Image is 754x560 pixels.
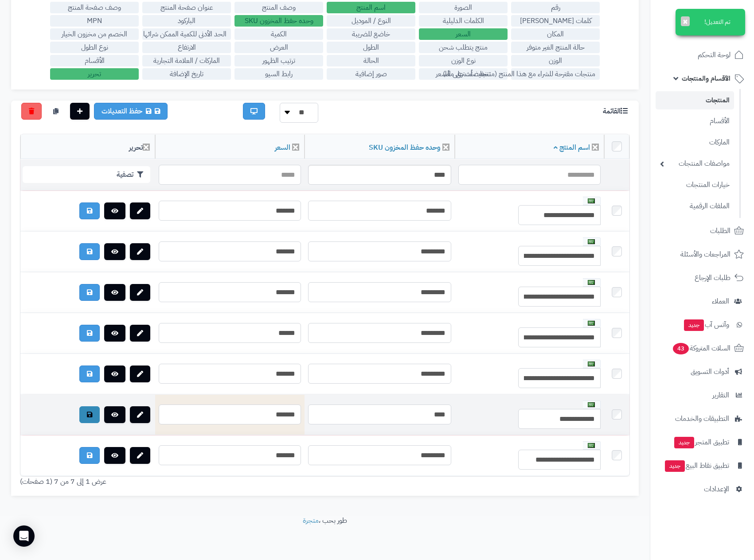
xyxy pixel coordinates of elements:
img: العربية [588,280,595,285]
span: أدوات التسويق [691,366,729,378]
div: تم التعديل! [676,9,745,35]
label: الباركود [142,15,231,27]
span: الطلبات [710,225,731,237]
label: الحالة [327,55,415,66]
label: الارتفاع [142,42,231,53]
span: العملاء [712,295,729,307]
a: حفظ التعديلات [94,103,168,120]
a: الإعدادات [656,478,749,500]
a: طلبات الإرجاع [656,267,749,288]
label: تاريخ الإضافة [142,68,231,80]
div: عرض 1 إلى 7 من 7 (1 صفحات) [13,477,325,487]
label: الطول [327,42,415,53]
a: تطبيق المتجرجديد [656,432,749,453]
label: وصف صفحة المنتج [50,2,139,13]
button: × [681,16,690,26]
span: الأقسام والمنتجات [682,72,731,85]
label: خاضع للضريبة [327,28,415,40]
span: جديد [665,460,685,472]
a: السلات المتروكة43 [656,338,749,359]
span: لوحة التحكم [698,49,731,61]
label: وصف المنتج [234,2,323,13]
img: العربية [588,198,595,203]
label: منتجات مقترحة للشراء مع هذا المنتج (منتجات تُشترى معًا) [511,68,600,80]
span: 43 [673,342,689,354]
label: الكمية [234,28,323,40]
img: العربية [588,321,595,326]
label: السعر [419,28,508,40]
a: الملفات الرقمية [656,197,734,216]
label: العرض [234,42,323,53]
label: الحد الأدنى للكمية الممكن شرائها [142,28,231,40]
label: وحده حفظ المخزون SKU [234,15,323,27]
label: نوع الطول [50,42,139,53]
span: الإعدادات [704,483,729,495]
img: العربية [588,443,595,448]
label: تحرير [50,68,139,80]
label: رقم [511,2,600,13]
a: مواصفات المنتجات [656,154,734,173]
label: الماركات / العلامة التجارية [142,55,231,66]
a: التطبيقات والخدمات [656,408,749,429]
label: الصورة [419,2,508,13]
a: خيارات المنتجات [656,175,734,194]
label: الأقسام [50,55,139,66]
span: تطبيق نقاط البيع [664,459,729,472]
a: المنتجات [656,91,734,109]
button: تصفية [23,166,150,183]
label: MPN [50,15,139,27]
span: السلات المتروكة [672,342,731,354]
a: أدوات التسويق [656,361,749,382]
label: نوع الوزن [419,55,508,66]
img: العربية [588,239,595,244]
div: Open Intercom Messenger [13,525,35,547]
label: حالة المنتج الغير متوفر [511,42,600,53]
a: اسم المنتج [554,142,590,153]
span: طلبات الإرجاع [695,272,731,284]
label: كلمات [PERSON_NAME] [511,15,600,27]
th: تحرير [20,135,155,159]
label: الوزن [511,55,600,66]
img: العربية [588,362,595,366]
a: تطبيق نقاط البيعجديد [656,455,749,476]
span: جديد [684,319,704,331]
h3: القائمة [603,107,630,116]
span: وآتس آب [683,319,729,331]
span: تطبيق المتجر [673,436,729,448]
span: جديد [674,437,694,448]
label: منتج يتطلب شحن [419,42,508,53]
span: التطبيقات والخدمات [675,412,729,425]
label: النوع / الموديل [327,15,415,27]
label: المكان [511,28,600,40]
label: ترتيب الظهور [234,55,323,66]
label: عنوان صفحة المنتج [142,2,231,13]
a: وحده حفظ المخزون SKU [369,142,441,153]
a: المراجعات والأسئلة [656,244,749,265]
a: العملاء [656,291,749,312]
a: الأقسام [656,112,734,131]
label: اسم المنتج [327,2,415,13]
label: الخصم من مخزون الخيار [50,28,139,40]
label: رابط السيو [234,68,323,80]
a: التقارير [656,385,749,406]
label: تخفيضات على السعر [419,68,508,80]
a: وآتس آبجديد [656,314,749,335]
a: الماركات [656,133,734,152]
label: صور إضافية [327,68,415,80]
span: المراجعات والأسئلة [680,248,731,261]
a: لوحة التحكم [656,44,749,66]
label: الكلمات الدليلية [419,15,508,27]
span: التقارير [712,389,729,401]
a: متجرة [303,515,319,526]
a: السعر [275,142,290,153]
a: الطلبات [656,220,749,241]
img: العربية [588,402,595,407]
